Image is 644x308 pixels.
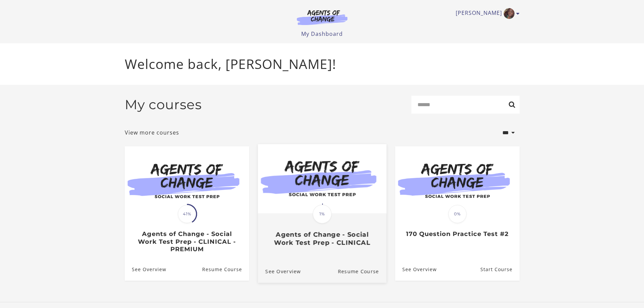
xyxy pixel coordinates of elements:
a: 170 Question Practice Test #2: See Overview [395,258,437,280]
a: View more courses [125,128,179,137]
a: Agents of Change - Social Work Test Prep - CLINICAL: See Overview [258,260,301,282]
h3: Agents of Change - Social Work Test Prep - CLINICAL - PREMIUM [132,230,242,253]
a: Agents of Change - Social Work Test Prep - CLINICAL - PREMIUM: See Overview [125,258,166,280]
a: Agents of Change - Social Work Test Prep - CLINICAL - PREMIUM: Resume Course [202,258,249,280]
img: Agents of Change Logo [290,9,355,25]
a: My Dashboard [301,30,343,38]
span: 1% [313,205,332,223]
h2: My courses [125,97,202,113]
span: 0% [448,205,467,223]
h3: Agents of Change - Social Work Test Prep - CLINICAL [265,231,379,246]
p: Welcome back, [PERSON_NAME]! [125,54,520,74]
a: 170 Question Practice Test #2: Resume Course [480,258,519,280]
a: Toggle menu [456,8,516,19]
a: Agents of Change - Social Work Test Prep - CLINICAL: Resume Course [338,260,386,282]
h3: 170 Question Practice Test #2 [402,230,512,238]
span: 41% [178,205,196,223]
